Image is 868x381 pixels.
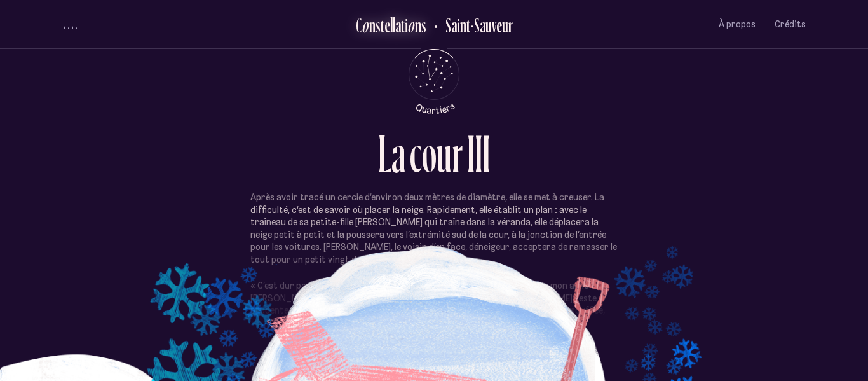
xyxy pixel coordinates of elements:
[719,10,756,39] button: À propos
[437,127,452,180] div: u
[475,127,482,180] div: I
[395,15,401,36] div: a
[414,100,456,116] tspan: Quartiers
[426,14,513,35] button: Retour au Quartier
[397,49,471,114] button: Retour au menu principal
[482,127,490,180] div: I
[362,15,369,36] div: o
[393,15,395,36] div: l
[436,15,513,36] h2: Saint-Sauveur
[356,15,362,36] div: C
[250,191,618,266] p: Après avoir tracé un cercle d’environ deux mètres de diamètre, elle se met à creuser. La difficul...
[390,15,393,36] div: l
[452,127,463,180] div: r
[421,15,426,36] div: s
[467,127,475,180] div: I
[719,19,756,30] span: À propos
[415,15,421,36] div: n
[381,15,384,36] div: t
[384,15,390,36] div: e
[401,15,405,36] div: t
[369,15,376,36] div: n
[405,15,408,36] div: i
[775,19,806,30] span: Crédits
[410,127,422,180] div: c
[422,127,437,180] div: o
[378,127,391,180] div: L
[775,10,806,39] button: Crédits
[62,18,79,31] button: volume audio
[376,15,381,36] div: s
[391,127,405,180] div: a
[407,15,415,36] div: o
